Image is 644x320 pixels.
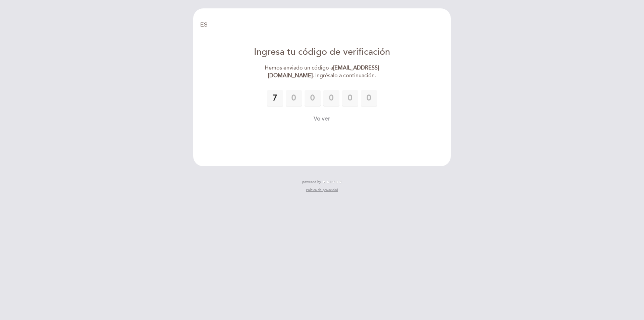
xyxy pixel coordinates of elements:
[323,90,339,106] input: 0
[323,180,342,184] img: MEITRE
[302,180,321,184] span: powered by
[245,64,399,80] div: Hemos enviado un código a . Ingrésalo a continuación.
[268,64,379,79] strong: [EMAIL_ADDRESS][DOMAIN_NAME]
[361,90,377,106] input: 0
[286,90,302,106] input: 0
[267,90,283,106] input: 0
[306,188,338,192] a: Política de privacidad
[342,90,358,106] input: 0
[302,180,342,184] a: powered by
[245,46,399,59] div: Ingresa tu código de verificación
[314,115,330,123] button: Volver
[305,90,321,106] input: 0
